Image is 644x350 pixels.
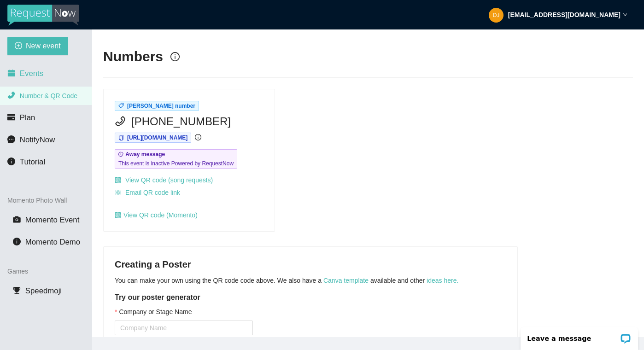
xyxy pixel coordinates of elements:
button: plus-circleNew event [7,37,68,55]
span: NotifyNow [20,135,55,144]
span: Speedmoji [25,286,62,295]
span: Momento Demo [25,238,80,246]
span: Events [20,69,43,78]
span: [URL][DOMAIN_NAME] [127,134,187,141]
span: Tutorial [20,157,45,166]
a: qrcodeView QR code (Momento) [115,211,198,219]
span: info-circle [195,134,201,140]
span: Email QR code link [125,187,180,198]
span: info-circle [13,238,21,245]
h2: Numbers [103,47,163,66]
button: qrcodeEmail QR code link [115,185,181,200]
span: info-circle [170,52,180,61]
label: Company or Stage Name [115,307,192,317]
h4: Creating a Poster [115,258,506,271]
span: phone [115,116,126,127]
span: field-time [118,152,124,157]
span: [PERSON_NAME] number [127,103,195,109]
span: camera [13,216,21,223]
span: phone [7,91,15,99]
span: qrcode [115,177,121,183]
img: 0c29a264699dbdf505ea13faac7a91bd [489,8,503,23]
a: Canva template [323,277,369,284]
span: Number & QR Code [20,92,77,99]
span: This event is inactive Powered by RequestNow [118,159,234,168]
span: qrcode [115,189,122,197]
img: RequestNow [7,5,79,26]
span: Plan [20,113,35,122]
span: credit-card [7,113,15,121]
span: copy [118,135,124,140]
span: trophy [13,286,21,294]
h5: Try our poster generator [115,292,506,303]
input: Company or Stage Name [115,321,253,335]
span: calendar [7,69,15,77]
span: New event [26,40,61,52]
a: ideas here. [427,277,458,284]
span: Momento Event [25,216,80,224]
strong: [EMAIL_ADDRESS][DOMAIN_NAME] [508,11,621,18]
p: You can make your own using the QR code code above. We also have a available and other [115,275,506,286]
a: qrcode View QR code (song requests) [115,176,213,184]
span: info-circle [7,157,15,165]
span: qrcode [115,212,121,218]
span: down [623,12,627,17]
span: [PHONE_NUMBER] [131,113,231,130]
b: Away message [125,151,165,157]
span: plus-circle [15,42,22,51]
span: message [7,135,15,143]
iframe: LiveChat chat widget [515,321,644,350]
span: tag [118,103,124,108]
